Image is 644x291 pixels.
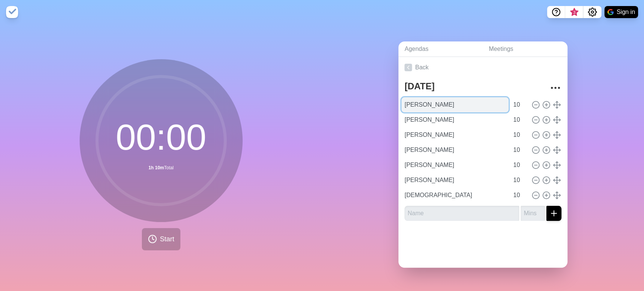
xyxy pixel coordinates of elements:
[401,142,509,158] input: Name
[510,158,528,173] input: Mins
[142,228,180,250] button: Start
[548,80,563,95] button: More
[401,158,509,173] input: Name
[160,234,174,244] span: Start
[401,188,509,203] input: Name
[401,127,509,142] input: Name
[401,112,509,127] input: Name
[6,6,18,18] img: timeblocks logo
[521,206,545,221] input: Mins
[571,9,577,15] span: 3
[565,6,583,18] button: What’s new
[398,57,567,78] a: Back
[404,206,519,221] input: Name
[583,6,601,18] button: Settings
[510,97,528,112] input: Mins
[401,97,509,112] input: Name
[510,112,528,127] input: Mins
[510,127,528,142] input: Mins
[547,6,565,18] button: Help
[401,173,509,188] input: Name
[510,188,528,203] input: Mins
[607,9,613,15] img: google logo
[483,41,567,57] a: Meetings
[398,41,483,57] a: Agendas
[510,173,528,188] input: Mins
[604,6,638,18] button: Sign in
[510,142,528,158] input: Mins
